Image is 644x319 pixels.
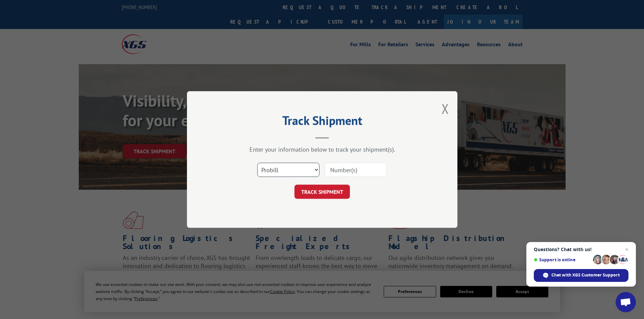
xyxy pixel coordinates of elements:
[534,257,591,262] span: Support is online
[221,145,424,153] div: Enter your information below to track your shipment(s).
[534,247,628,252] span: Questions? Chat with us!
[623,245,631,254] span: Close chat
[221,116,424,129] h2: Track Shipment
[551,272,620,278] span: Chat with XGS Customer Support
[294,185,350,199] button: TRACK SHIPMENT
[534,269,628,282] div: Chat with XGS Customer Support
[442,100,449,117] button: Close modal
[325,163,387,177] input: Number(s)
[616,292,636,312] div: Open chat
